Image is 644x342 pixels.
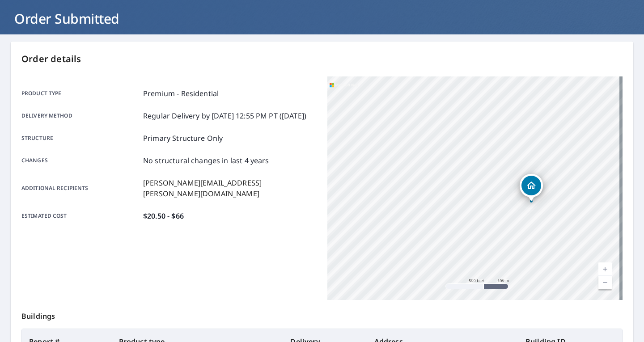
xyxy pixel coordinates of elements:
p: Order details [21,52,623,66]
p: Buildings [21,300,623,329]
p: Additional recipients [21,177,140,199]
p: $20.50 - $66 [143,211,184,221]
h1: Order Submitted [11,9,633,28]
p: Premium - Residential [143,88,219,99]
p: Product type [21,88,140,99]
p: Regular Delivery by [DATE] 12:55 PM PT ([DATE]) [143,110,306,121]
a: Current Level 16, Zoom In [598,262,612,276]
p: Structure [21,133,140,144]
p: Changes [21,155,140,166]
p: Primary Structure Only [143,133,223,144]
p: [PERSON_NAME][EMAIL_ADDRESS][PERSON_NAME][DOMAIN_NAME] [143,177,317,199]
p: No structural changes in last 4 years [143,155,269,166]
div: Dropped pin, building 1, Residential property, 1370 Mount Pleasant Rd Mount Pleasant, PA 15666 [520,174,543,202]
p: Estimated cost [21,211,140,221]
p: Delivery method [21,110,140,121]
a: Current Level 16, Zoom Out [598,276,612,289]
